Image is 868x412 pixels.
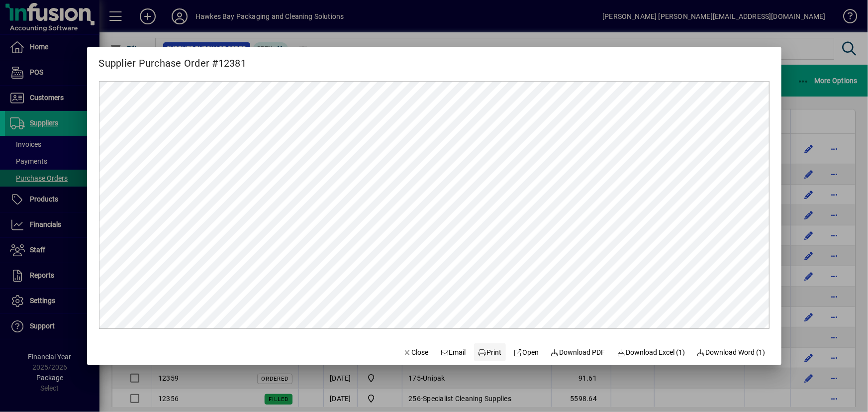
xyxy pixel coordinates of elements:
[693,343,770,361] button: Download Word (1)
[87,47,259,71] h2: Supplier Purchase Order #12381
[474,343,506,361] button: Print
[399,343,433,361] button: Close
[613,343,689,361] button: Download Excel (1)
[436,343,470,361] button: Email
[478,347,502,358] span: Print
[551,347,605,358] span: Download PDF
[440,347,466,358] span: Email
[697,347,766,358] span: Download Word (1)
[514,347,539,358] span: Open
[403,347,429,358] span: Close
[510,343,543,361] a: Open
[617,347,685,358] span: Download Excel (1)
[547,343,609,361] a: Download PDF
